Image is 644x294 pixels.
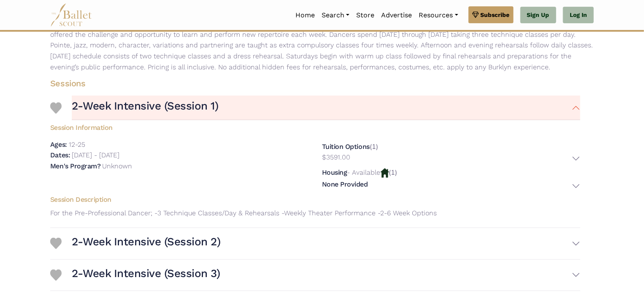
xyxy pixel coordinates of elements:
img: Heart [50,238,62,249]
h5: Housing [322,168,347,176]
a: Search [318,6,353,24]
a: Sign Up [520,7,556,24]
p: Modeled after the schedule and rigors of a professional ballet company, our summer intensive is f... [43,18,601,72]
a: Resources [415,6,461,24]
h3: 2-Week Intensive (Session 3) [72,267,220,281]
h5: Men's Program? [50,162,100,170]
div: (1) [322,141,580,165]
div: (1) [322,167,580,192]
button: 2-Week Intensive (Session 3) [72,263,580,288]
p: For the Pre-Professional Dancer; -3 Technique Classes/Day & Rehearsals -Weekly Theater Performanc... [43,208,587,219]
a: Advertise [378,6,415,24]
p: [DATE] - [DATE] [72,151,119,159]
h3: 2-Week Intensive (Session 1) [72,99,219,113]
a: Subscribe [468,6,514,23]
h5: Tuition Options [322,143,370,151]
a: Home [292,6,318,24]
h5: Dates: [50,151,70,159]
button: 2-Week Intensive (Session 2) [72,231,580,256]
button: None Provided [322,180,580,192]
img: Housing Available [381,168,389,178]
a: Log In [563,7,594,24]
h4: Sessions [43,78,587,89]
img: Heart [50,102,62,114]
h5: Session Description [43,195,587,204]
img: Heart [50,269,62,281]
a: Store [353,6,378,24]
img: gem.svg [472,10,479,19]
button: $3591.00 [322,152,580,165]
button: 2-Week Intensive (Session 1) [72,96,580,120]
h5: Ages: [50,140,67,148]
p: 12-25 [69,140,85,148]
h3: 2-Week Intensive (Session 2) [72,235,221,249]
p: $3591.00 [322,152,350,163]
p: Unknown [102,162,132,170]
h5: Session Information [43,120,587,132]
span: Subscribe [481,10,510,19]
h5: None Provided [322,180,368,189]
p: - Available [347,168,381,176]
